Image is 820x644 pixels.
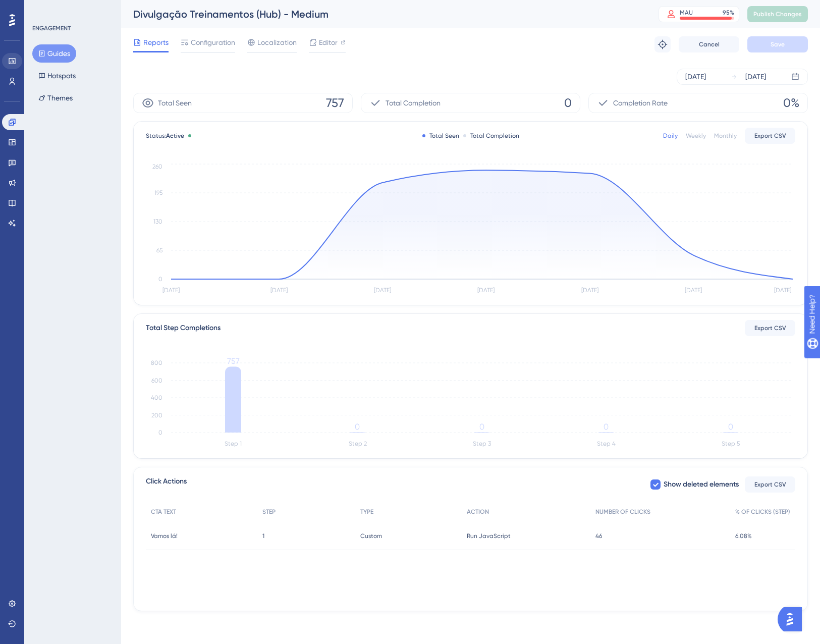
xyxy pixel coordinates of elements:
span: % OF CLICKS (STEP) [735,508,790,516]
tspan: 0 [158,429,162,436]
span: Click Actions [146,475,187,494]
div: ENGAGEMENT [32,24,71,32]
button: Export CSV [745,128,795,144]
span: Localization [257,36,297,48]
button: Themes [32,89,79,107]
span: 46 [595,532,602,540]
span: Custom [360,532,382,540]
span: TYPE [360,508,373,516]
span: Active [166,132,184,139]
span: CTA TEXT [151,508,176,516]
button: Export CSV [745,320,795,336]
span: Export CSV [754,132,786,140]
span: Export CSV [754,480,786,489]
tspan: [DATE] [374,287,391,294]
div: Total Step Completions [146,322,221,334]
span: Configuration [191,36,235,48]
span: Need Help? [24,3,64,15]
span: Run JavaScript [467,532,511,540]
tspan: 757 [227,356,240,366]
tspan: 0 [158,276,162,283]
span: 6.08% [735,532,752,540]
span: Cancel [699,40,720,48]
tspan: 0 [479,422,484,432]
button: Publish Changes [747,6,808,22]
span: NUMBER OF CLICKS [595,508,650,516]
button: Guides [32,44,76,63]
span: 0 [564,95,572,111]
tspan: 800 [151,359,162,366]
iframe: UserGuiding AI Assistant Launcher [778,604,808,634]
div: Daily [663,132,678,140]
span: 757 [326,95,344,111]
div: Monthly [714,132,737,140]
span: Save [771,40,785,48]
tspan: Step 5 [722,440,740,447]
tspan: [DATE] [581,287,598,294]
button: Hotspots [32,67,82,85]
div: Divulgação Treinamentos (Hub) - Medium [133,7,633,21]
span: Vamos lá! [151,532,178,540]
tspan: 200 [151,412,162,419]
tspan: 0 [728,422,733,432]
button: Export CSV [745,476,795,493]
tspan: 260 [152,163,162,170]
tspan: [DATE] [774,287,791,294]
tspan: 600 [151,377,162,384]
tspan: 400 [151,394,162,401]
div: Total Seen [422,132,459,140]
div: Weekly [686,132,706,140]
span: Show deleted elements [664,478,739,491]
div: Total Completion [463,132,519,140]
span: 1 [262,532,264,540]
button: Cancel [679,36,739,52]
span: ACTION [467,508,489,516]
tspan: 65 [156,247,162,254]
span: Completion Rate [613,97,668,109]
tspan: 130 [153,218,162,225]
div: [DATE] [745,71,766,83]
tspan: Step 1 [225,440,242,447]
div: [DATE] [685,71,706,83]
span: Total Seen [158,97,192,109]
tspan: 0 [604,422,609,432]
tspan: Step 4 [597,440,616,447]
tspan: Step 3 [473,440,491,447]
span: Status: [146,132,184,140]
tspan: [DATE] [270,287,288,294]
div: MAU [680,9,693,17]
span: Export CSV [754,324,786,332]
tspan: [DATE] [162,287,180,294]
div: 95 % [723,9,734,17]
button: Save [747,36,808,52]
tspan: [DATE] [477,287,495,294]
span: Reports [143,36,169,48]
span: Total Completion [386,97,441,109]
tspan: [DATE] [685,287,702,294]
span: Publish Changes [753,10,802,18]
tspan: Step 2 [349,440,367,447]
tspan: 195 [154,189,162,196]
span: 0% [783,95,799,111]
span: Editor [319,36,338,48]
span: STEP [262,508,276,516]
tspan: 0 [355,422,360,432]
